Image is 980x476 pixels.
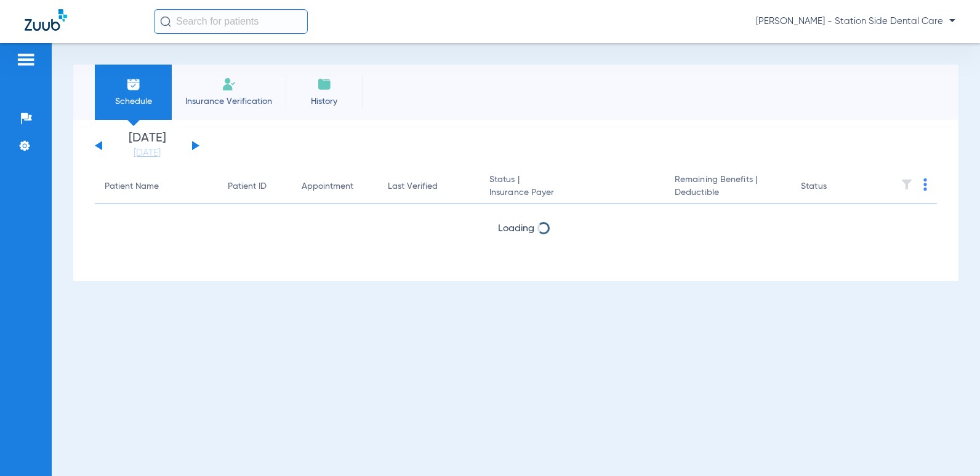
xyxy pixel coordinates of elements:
div: Appointment [302,180,368,193]
img: group-dot-blue.svg [923,178,927,191]
span: Deductible [675,186,781,199]
img: Manual Insurance Verification [222,77,236,92]
span: Insurance Payer [489,186,655,199]
img: Search Icon [160,16,171,27]
th: Remaining Benefits | [665,170,791,204]
div: Appointment [302,180,353,193]
img: filter.svg [901,178,913,191]
input: Search for patients [154,9,308,34]
div: Last Verified [388,180,470,193]
img: Zuub Logo [25,9,67,31]
img: hamburger-icon [16,52,36,67]
span: Loading [498,224,534,234]
span: Insurance Verification [181,95,276,108]
div: Patient Name [105,180,159,193]
span: Schedule [104,95,163,108]
span: History [295,95,353,108]
img: Schedule [126,77,141,92]
th: Status | [480,170,665,204]
a: [DATE] [110,147,184,159]
span: [PERSON_NAME] - Station Side Dental Care [756,15,955,28]
th: Status [791,170,874,204]
div: Patient ID [228,180,282,193]
li: [DATE] [110,132,184,159]
img: History [317,77,332,92]
div: Patient ID [228,180,267,193]
div: Patient Name [105,180,208,193]
div: Last Verified [388,180,438,193]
